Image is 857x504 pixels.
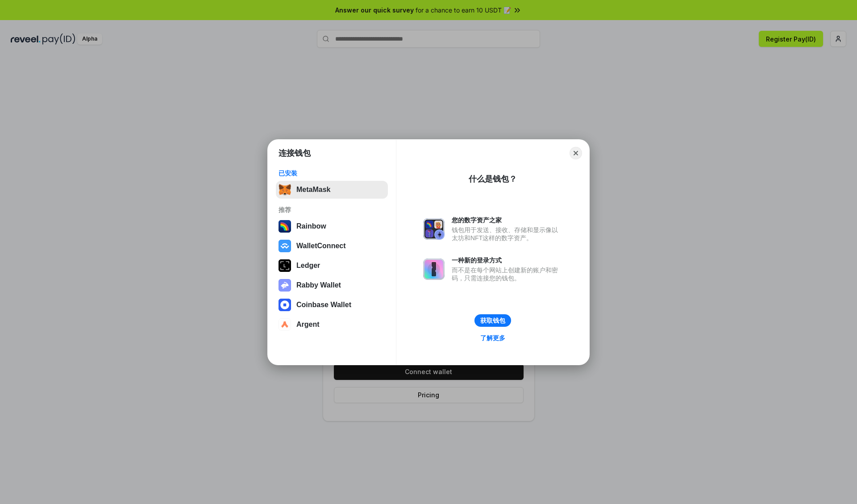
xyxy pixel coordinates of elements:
[474,314,511,327] button: 获取钱包
[480,317,505,325] div: 获取钱包
[279,148,311,158] h1: 连接钱包
[279,206,385,214] div: 推荐
[570,147,582,159] button: Close
[452,226,562,242] div: 钱包用于发送、接收、存储和显示像以太坊和NFT这样的数字资产。
[276,181,388,199] button: MetaMask
[469,174,517,184] div: 什么是钱包？
[276,257,388,275] button: Ledger
[296,222,326,230] div: Rainbow
[279,183,291,196] img: svg+xml,%3Csvg%20fill%3D%22none%22%20height%3D%2233%22%20viewBox%3D%220%200%2035%2033%22%20width%...
[452,256,562,264] div: 一种新的登录方式
[279,318,291,331] img: svg+xml,%3Csvg%20width%3D%2228%22%20height%3D%2228%22%20viewBox%3D%220%200%2028%2028%22%20fill%3D...
[279,220,291,233] img: svg+xml,%3Csvg%20width%3D%22120%22%20height%3D%22120%22%20viewBox%3D%220%200%20120%20120%22%20fil...
[423,258,445,280] img: svg+xml,%3Csvg%20xmlns%3D%22http%3A%2F%2Fwww.w3.org%2F2000%2Fsvg%22%20fill%3D%22none%22%20viewBox...
[296,242,346,250] div: WalletConnect
[279,259,291,272] img: svg+xml,%3Csvg%20xmlns%3D%22http%3A%2F%2Fwww.w3.org%2F2000%2Fsvg%22%20width%3D%2228%22%20height%3...
[279,169,385,177] div: 已安装
[276,237,388,255] button: WalletConnect
[452,216,562,224] div: 您的数字资产之家
[276,217,388,235] button: Rainbow
[296,262,320,270] div: Ledger
[279,299,291,311] img: svg+xml,%3Csvg%20width%3D%2228%22%20height%3D%2228%22%20viewBox%3D%220%200%2028%2028%22%20fill%3D...
[423,218,445,240] img: svg+xml,%3Csvg%20xmlns%3D%22http%3A%2F%2Fwww.w3.org%2F2000%2Fsvg%22%20fill%3D%22none%22%20viewBox...
[296,281,341,289] div: Rabby Wallet
[279,279,291,292] img: svg+xml,%3Csvg%20xmlns%3D%22http%3A%2F%2Fwww.w3.org%2F2000%2Fsvg%22%20fill%3D%22none%22%20viewBox...
[279,240,291,252] img: svg+xml,%3Csvg%20width%3D%2228%22%20height%3D%2228%22%20viewBox%3D%220%200%2028%2028%22%20fill%3D...
[480,334,505,342] div: 了解更多
[452,266,562,282] div: 而不是在每个网站上创建新的账户和密码，只需连接您的钱包。
[276,296,388,314] button: Coinbase Wallet
[296,301,351,309] div: Coinbase Wallet
[276,276,388,294] button: Rabby Wallet
[296,321,320,329] div: Argent
[475,332,511,344] a: 了解更多
[276,316,388,333] button: Argent
[296,186,330,194] div: MetaMask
